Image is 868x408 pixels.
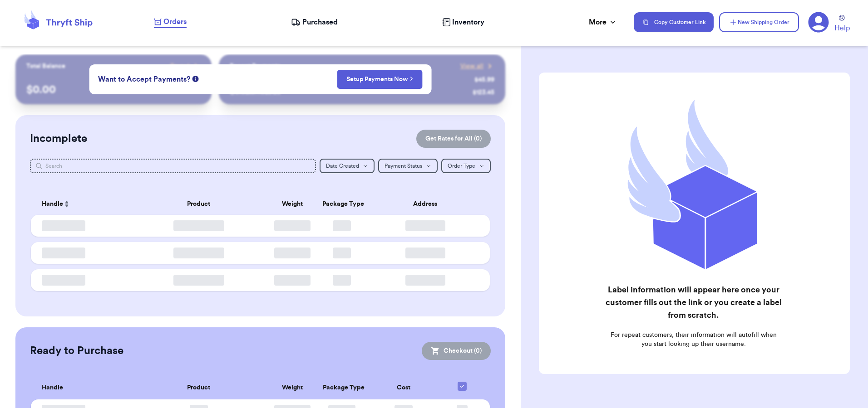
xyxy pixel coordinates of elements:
[268,193,317,215] th: Weight
[130,193,268,215] th: Product
[460,62,483,71] span: View all
[170,62,201,71] a: Payout
[441,159,491,173] button: Order Type
[98,74,190,85] span: Want to Accept Payments?
[385,163,422,169] span: Payment Status
[317,193,366,215] th: Package Type
[26,62,65,71] p: Total Balance
[473,88,494,97] div: $ 123.45
[605,330,782,349] p: For repeat customers, their information will autofill when you start looking up their username.
[320,159,375,173] button: Date Created
[589,17,617,28] div: More
[30,159,316,173] input: Search
[268,376,317,399] th: Weight
[366,376,440,399] th: Cost
[416,130,491,148] button: Get Rates for All (0)
[366,193,490,215] th: Address
[834,23,850,34] span: Help
[26,83,200,97] p: $ 0.00
[302,17,338,28] span: Purchased
[63,199,70,209] button: Sort ascending
[634,12,714,32] button: Copy Customer Link
[346,75,413,84] a: Setup Payments Now
[291,17,338,28] a: Purchased
[154,16,187,28] a: Orders
[422,342,491,360] button: Checkout (0)
[30,131,87,146] h2: Incomplete
[719,12,799,32] button: New Shipping Order
[460,62,494,71] a: View all
[170,62,190,71] span: Payout
[130,376,268,399] th: Product
[452,17,484,28] span: Inventory
[317,376,367,399] th: Package Type
[230,62,280,71] p: Recent Payments
[163,16,187,27] span: Orders
[834,15,850,34] a: Help
[448,163,475,169] span: Order Type
[326,163,359,169] span: Date Created
[337,70,423,89] button: Setup Payments Now
[42,199,63,209] span: Handle
[30,344,123,358] h2: Ready to Purchase
[42,383,63,393] span: Handle
[378,159,438,173] button: Payment Status
[605,283,782,321] h2: Label information will appear here once your customer fills out the link or you create a label fr...
[474,75,494,84] div: $ 45.99
[442,17,484,28] a: Inventory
